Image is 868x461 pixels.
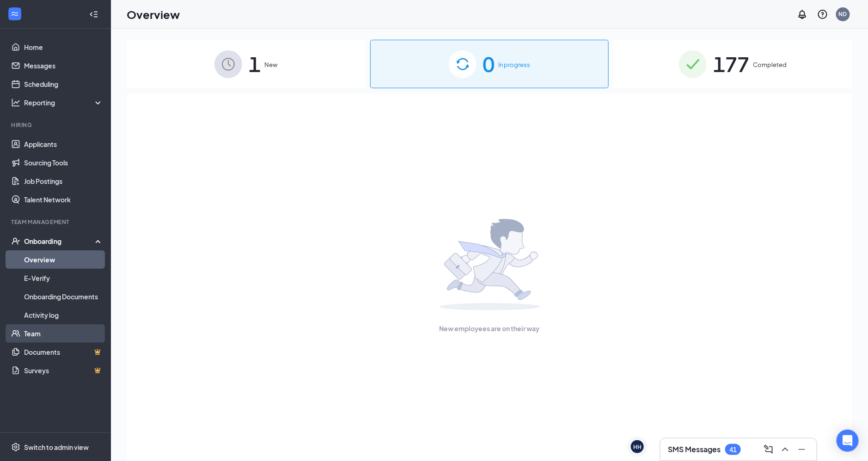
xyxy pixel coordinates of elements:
a: Activity log [24,306,103,324]
a: Scheduling [24,75,103,93]
span: New [264,60,277,69]
div: 41 [729,446,737,454]
a: SurveysCrown [24,361,103,380]
span: 177 [713,48,749,80]
span: 1 [249,48,261,80]
span: New employees are on their way [440,323,540,334]
h1: Overview [127,6,180,22]
a: Applicants [24,135,103,153]
button: Minimize [795,442,809,457]
a: Talent Network [24,190,103,209]
svg: Settings [11,443,20,452]
svg: Minimize [796,444,807,455]
div: Hiring [11,121,101,129]
svg: Collapse [89,10,98,19]
span: 0 [483,48,495,80]
a: DocumentsCrown [24,343,103,361]
div: Open Intercom Messenger [837,430,859,452]
a: E-Verify [24,269,103,287]
svg: Notifications [797,9,808,20]
button: ComposeMessage [761,442,776,457]
span: In progress [499,60,531,69]
a: Overview [24,250,103,269]
button: ChevronUp [778,442,793,457]
svg: Analysis [11,98,20,107]
a: Sourcing Tools [24,153,103,172]
span: Completed [753,60,787,69]
a: Job Postings [24,172,103,190]
a: Team [24,324,103,343]
div: ND [839,10,847,18]
a: Messages [24,56,103,75]
div: Reporting [24,98,104,107]
svg: ChevronUp [780,444,791,455]
a: Home [24,38,103,56]
div: HH [633,443,642,451]
h3: SMS Messages [668,444,721,455]
a: Onboarding Documents [24,287,103,306]
div: Onboarding [24,237,95,246]
svg: QuestionInfo [817,9,828,20]
div: Switch to admin view [24,443,89,452]
svg: ComposeMessage [763,444,774,455]
svg: WorkstreamLogo [10,9,19,18]
div: Team Management [11,218,101,226]
svg: UserCheck [11,237,20,246]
